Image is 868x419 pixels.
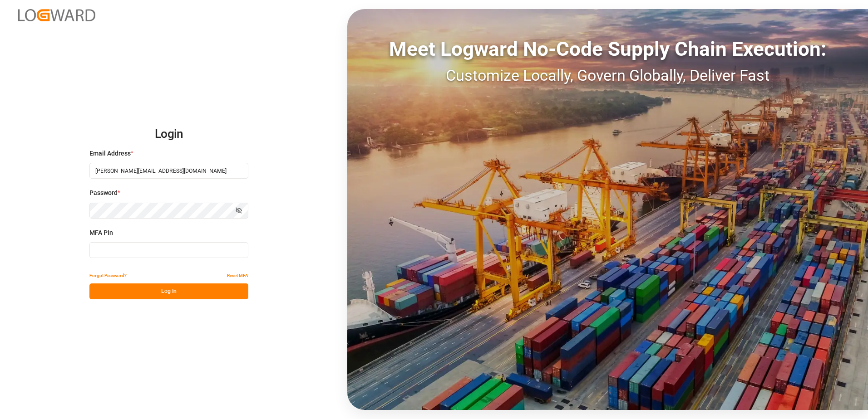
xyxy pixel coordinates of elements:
div: Customize Locally, Govern Globally, Deliver Fast [347,64,868,87]
button: Reset MFA [227,268,248,283]
span: Password [89,188,118,198]
h2: Login [89,120,248,149]
button: Forgot Password? [89,268,127,283]
img: Logward_new_orange.png [18,9,95,21]
button: Log In [89,283,248,299]
div: Meet Logward No-Code Supply Chain Execution: [347,34,868,64]
input: Enter your email [89,163,248,179]
span: Email Address [89,149,131,158]
span: MFA Pin [89,228,113,238]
